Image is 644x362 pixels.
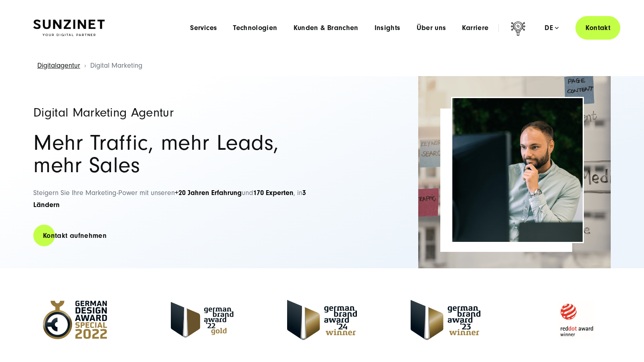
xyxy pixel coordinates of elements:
a: Services [190,24,217,32]
h2: Mehr Traffic, mehr Leads, mehr Sales [33,132,314,177]
strong: +20 Jahren Erfahrung [175,189,242,197]
a: Digitalagentur [37,61,80,70]
img: Full-Service Digitalagentur SUNZINET - Digital Marketing [452,98,583,242]
a: Karriere [462,24,488,32]
img: German-Brand-Award - Full Service digital agentur SUNZINET [287,300,357,340]
a: Technologien [233,24,277,32]
img: Reddot Award Winner - Full Service Digitalagentur SUNZINET [534,296,618,344]
a: Kunden & Branchen [294,24,358,32]
span: Digital Marketing [90,61,142,70]
a: Insights [375,24,401,32]
a: Kontakt aufnehmen [33,224,116,247]
h1: Digital Marketing Agentur [33,106,314,119]
img: German Brand Award 2022 Gold Winner - Full Service Digitalagentur SUNZINET [171,302,233,338]
span: Steigern Sie Ihre Marketing-Power mit unseren und , in [33,189,306,209]
img: German Brand Award 2023 Winner - Full Service digital agentur SUNZINET [411,300,480,340]
img: German Design Award Speacial - Full Service Digitalagentur SUNZINET [33,296,117,344]
a: Über uns [417,24,446,32]
div: de [545,24,559,32]
a: Kontakt [575,16,620,40]
img: Full-Service Digitalagentur SUNZINET - Digital Marketing_2 [418,76,611,268]
img: SUNZINET Full Service Digital Agentur [33,20,105,36]
strong: 170 Experten [253,189,294,197]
